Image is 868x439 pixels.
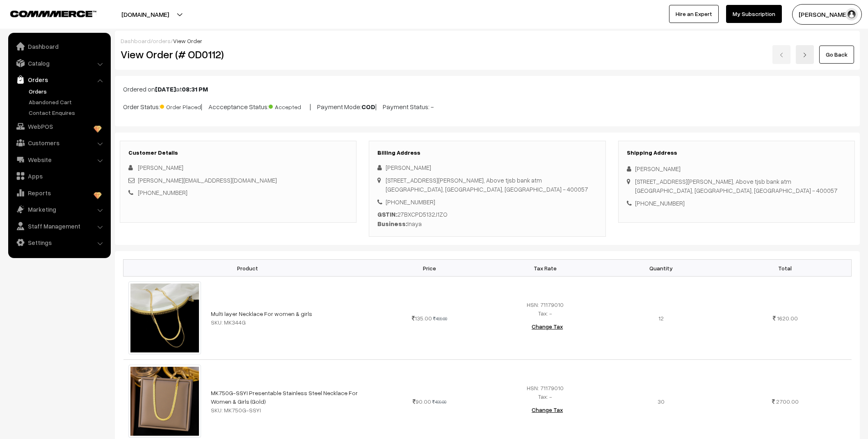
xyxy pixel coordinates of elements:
[121,37,151,44] a: Dashboard
[211,406,366,414] div: SKU: MK750G-SSYI
[525,318,569,336] button: Change Tax
[211,310,312,317] a: Multi layer Necklace For women & girls
[123,84,852,94] p: Ordered on at
[726,5,782,23] a: My Subscription
[627,149,846,156] h3: Shipping Address
[10,185,108,200] a: Reports
[10,202,108,217] a: Marketing
[128,365,201,438] img: imah6k92cm3694qx.jpeg
[10,135,108,150] a: Customers
[377,220,407,227] b: Business:
[658,315,664,322] span: 12
[121,48,357,61] h2: View Order (# OD0112)
[386,176,588,194] div: [STREET_ADDRESS][PERSON_NAME], Above tjsb bank atm [GEOGRAPHIC_DATA], [GEOGRAPHIC_DATA], [GEOGRAP...
[211,318,366,327] div: SKU: MK344G
[635,177,838,195] div: [STREET_ADDRESS][PERSON_NAME], Above tjsb bank atm [GEOGRAPHIC_DATA], [GEOGRAPHIC_DATA], [GEOGRAP...
[160,101,201,111] span: Order Placed
[138,164,183,171] span: [PERSON_NAME]
[802,53,807,57] img: right-arrow.png
[412,315,432,322] span: 135.00
[10,152,108,167] a: Website
[10,8,82,18] a: COMMMERCE
[123,101,852,112] p: Order Status: | Accceptance Status: | Payment Mode: | Payment Status: -
[669,5,719,23] a: Hire an Expert
[128,149,348,156] h3: Customer Details
[27,98,108,106] a: Abandoned Cart
[372,260,487,277] th: Price
[627,199,846,208] div: [PHONE_NUMBER]
[719,260,852,277] th: Total
[153,37,171,44] a: orders
[27,108,108,117] a: Contact Enquires
[10,235,108,250] a: Settings
[211,389,358,405] a: MK750G-SSYI Presentable Stainless Steel Necklace For Women & Girls (Gold)
[845,8,858,21] img: user
[377,149,597,156] h3: Billing Address
[138,189,187,196] a: [PHONE_NUMBER]
[138,176,277,184] a: [PERSON_NAME][EMAIL_ADDRESS][DOMAIN_NAME]
[377,163,597,172] div: [PERSON_NAME]
[658,398,665,405] span: 30
[182,85,208,93] b: 08:31 PM
[269,101,310,111] span: Accepted
[123,260,372,277] th: Product
[487,260,603,277] th: Tax Rate
[121,37,854,45] div: / /
[432,399,446,405] strike: 499.00
[777,315,798,322] span: 1620.00
[10,11,96,17] img: COMMMERCE
[155,85,176,93] b: [DATE]
[10,219,108,233] a: Staff Management
[776,398,799,405] span: 2700.00
[27,87,108,96] a: Orders
[525,401,569,419] button: Change Tax
[10,56,108,71] a: Catalog
[173,37,202,44] span: View Order
[377,210,397,218] b: GSTIN:
[792,4,862,25] button: [PERSON_NAME]
[10,169,108,183] a: Apps
[603,260,719,277] th: Quantity
[10,39,108,54] a: Dashboard
[10,119,108,134] a: WebPOS
[361,103,375,111] b: COD
[527,384,564,400] span: HSN: 71179010 Tax: -
[128,281,201,354] img: imah2x47ygjynhct.jpeg
[10,72,108,87] a: Orders
[93,4,198,25] button: [DOMAIN_NAME]
[377,197,597,207] div: [PHONE_NUMBER]
[527,301,564,317] span: HSN: 71179010 Tax: -
[413,398,431,405] span: 90.00
[377,210,597,228] div: 27BXCPD5132J1ZO Inaya
[433,316,447,321] strike: 499.00
[819,46,854,64] a: Go Back
[627,164,846,174] div: [PERSON_NAME]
